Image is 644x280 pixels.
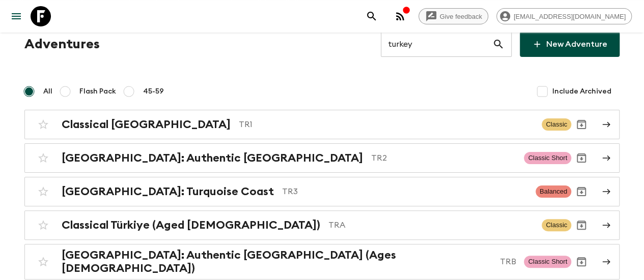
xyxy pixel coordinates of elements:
[542,118,571,131] span: Classic
[381,30,492,58] input: e.g. AR1, Argentina
[496,8,632,24] div: [EMAIL_ADDRESS][DOMAIN_NAME]
[24,34,100,54] h1: Adventures
[62,185,274,198] h2: [GEOGRAPHIC_DATA]: Turquoise Coast
[361,6,382,26] button: search adventures
[24,110,620,139] a: Classical [GEOGRAPHIC_DATA]TR1ClassicArchive
[542,219,571,231] span: Classic
[571,148,592,168] button: Archive
[24,244,620,279] a: [GEOGRAPHIC_DATA]: Authentic [GEOGRAPHIC_DATA] (Ages [DEMOGRAPHIC_DATA])TRBClassic ShortArchive
[6,6,26,26] button: menu
[434,13,488,20] span: Give feedback
[62,219,320,232] h2: Classical Türkiye (Aged [DEMOGRAPHIC_DATA])
[24,210,620,240] a: Classical Türkiye (Aged [DEMOGRAPHIC_DATA])TRAClassicArchive
[571,181,592,202] button: Archive
[571,252,592,272] button: Archive
[282,185,527,198] p: TR3
[239,118,534,131] p: TR1
[143,86,164,97] span: 45-59
[536,185,571,198] span: Balanced
[79,86,116,97] span: Flash Pack
[371,152,516,164] p: TR2
[571,215,592,235] button: Archive
[43,86,52,97] span: All
[524,152,571,164] span: Classic Short
[62,151,363,165] h2: [GEOGRAPHIC_DATA]: Authentic [GEOGRAPHIC_DATA]
[571,114,592,135] button: Archive
[508,13,631,20] span: [EMAIL_ADDRESS][DOMAIN_NAME]
[62,248,491,275] h2: [GEOGRAPHIC_DATA]: Authentic [GEOGRAPHIC_DATA] (Ages [DEMOGRAPHIC_DATA])
[552,86,611,97] span: Include Archived
[524,256,571,268] span: Classic Short
[62,118,231,131] h2: Classical [GEOGRAPHIC_DATA]
[520,32,620,57] a: New Adventure
[24,177,620,206] a: [GEOGRAPHIC_DATA]: Turquoise CoastTR3BalancedArchive
[499,256,516,268] p: TRB
[328,219,534,231] p: TRA
[24,143,620,173] a: [GEOGRAPHIC_DATA]: Authentic [GEOGRAPHIC_DATA]TR2Classic ShortArchive
[418,8,488,24] a: Give feedback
